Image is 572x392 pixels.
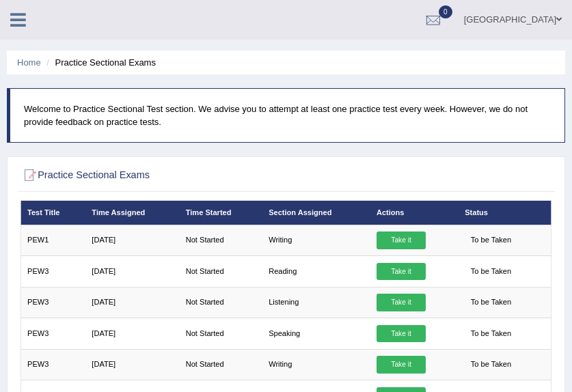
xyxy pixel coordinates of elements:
a: Take it [377,294,426,311]
span: To be Taken [465,294,517,311]
td: PEW3 [21,318,85,349]
td: [DATE] [85,225,179,255]
td: PEW3 [21,256,85,287]
th: Time Started [179,201,262,225]
p: Welcome to Practice Sectional Test section. We advise you to attempt at least one practice test e... [24,102,551,128]
a: Take it [377,356,426,374]
span: 0 [439,5,452,18]
a: Take it [377,232,426,249]
span: To be Taken [465,263,517,281]
td: Not Started [179,225,262,255]
th: Section Assigned [262,201,370,225]
td: PEW3 [21,287,85,318]
th: Time Assigned [85,201,179,225]
td: [DATE] [85,287,179,318]
th: Status [459,201,551,225]
td: Not Started [179,349,262,380]
td: [DATE] [85,256,179,287]
li: Practice Sectional Exams [43,56,156,69]
td: Not Started [179,287,262,318]
a: Home [17,57,41,68]
a: Take it [377,263,426,281]
td: PEW3 [21,349,85,380]
th: Test Title [21,201,85,225]
span: To be Taken [465,325,517,343]
td: Speaking [262,318,370,349]
a: Take it [377,325,426,343]
th: Actions [370,201,459,225]
h2: Practice Sectional Exams [21,167,350,184]
td: Reading [262,256,370,287]
td: PEW1 [21,225,85,255]
td: Not Started [179,256,262,287]
td: Listening [262,287,370,318]
td: [DATE] [85,318,179,349]
td: Writing [262,349,370,380]
td: Writing [262,225,370,255]
span: To be Taken [465,232,517,249]
td: [DATE] [85,349,179,380]
td: Not Started [179,318,262,349]
span: To be Taken [465,356,517,374]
